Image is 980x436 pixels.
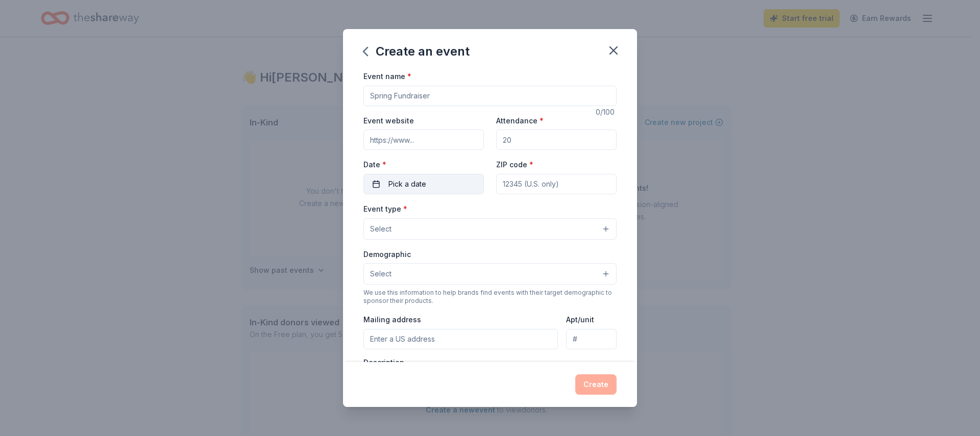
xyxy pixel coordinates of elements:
[363,218,617,240] button: Select
[363,174,484,194] button: Pick a date
[363,116,414,126] label: Event website
[363,263,617,285] button: Select
[363,289,617,305] div: We use this information to help brands find events with their target demographic to sponsor their...
[363,43,470,60] div: Create an event
[496,160,533,170] label: ZIP code
[496,174,617,194] input: 12345 (U.S. only)
[363,86,617,106] input: Spring Fundraiser
[363,329,558,349] input: Enter a US address
[363,315,421,325] label: Mailing address
[363,204,407,214] label: Event type
[566,329,617,349] input: #
[363,130,484,150] input: https://www...
[388,178,426,190] span: Pick a date
[370,223,391,235] span: Select
[496,130,617,150] input: 20
[566,315,594,325] label: Apt/unit
[496,116,544,126] label: Attendance
[363,249,411,260] label: Demographic
[370,268,391,280] span: Select
[363,160,484,170] label: Date
[596,106,617,118] div: 0 /100
[363,357,404,368] label: Description
[363,71,411,82] label: Event name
